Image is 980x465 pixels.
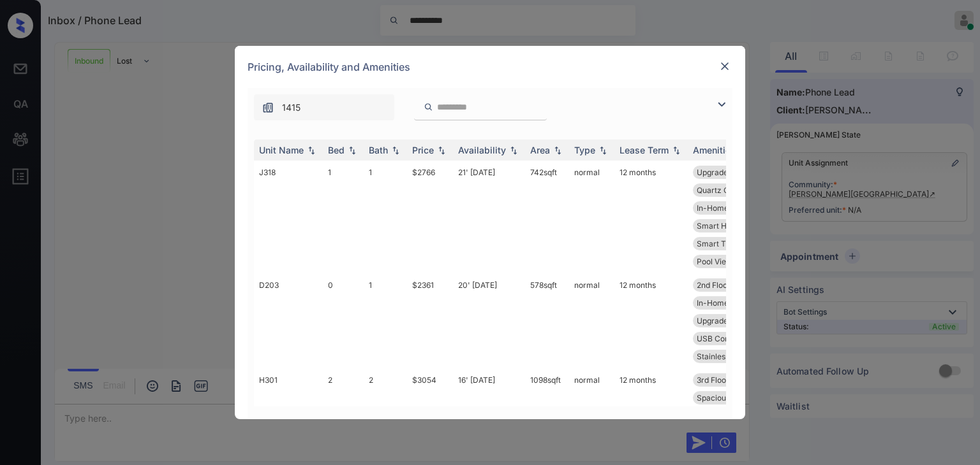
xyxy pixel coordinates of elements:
[254,368,323,445] td: H301
[697,185,761,195] span: Quartz Countert...
[525,161,569,273] td: 742 sqft
[453,368,525,445] td: 16' [DATE]
[718,60,731,73] img: close
[697,375,729,385] span: 3rd Floor
[697,280,731,290] span: 2nd Floor
[346,146,359,155] img: sorting
[530,145,550,155] div: Area
[453,161,525,273] td: 21' [DATE]
[282,101,301,115] span: 1415
[323,273,364,368] td: 0
[569,161,614,273] td: normal
[407,161,453,273] td: $2766
[424,101,433,113] img: icon-zuma
[697,203,766,213] span: In-Home Washer ...
[697,352,755,361] span: Stainless Steel...
[697,393,755,403] span: Spacious Closet
[670,146,683,155] img: sorting
[254,273,323,368] td: D203
[697,334,764,343] span: USB Compatible ...
[693,145,736,155] div: Amenities
[235,46,745,88] div: Pricing, Availability and Amenities
[697,298,766,308] span: In-Home Washer ...
[525,368,569,445] td: 1098 sqft
[614,161,688,273] td: 12 months
[407,273,453,368] td: $2361
[458,145,506,155] div: Availability
[305,146,318,155] img: sorting
[551,146,564,155] img: sorting
[569,273,614,368] td: normal
[328,145,345,155] div: Bed
[364,161,407,273] td: 1
[614,368,688,445] td: 12 months
[714,97,729,112] img: icon-zuma
[407,368,453,445] td: $3054
[697,221,762,231] span: Smart Home Lock
[614,273,688,368] td: 12 months
[597,146,609,155] img: sorting
[697,316,760,325] span: Upgrades: Studi...
[254,161,323,273] td: J318
[389,146,402,155] img: sorting
[453,273,525,368] td: 20' [DATE]
[435,146,448,155] img: sorting
[364,273,407,368] td: 1
[697,168,747,177] span: Upgrades: 1x1
[569,368,614,445] td: normal
[620,145,669,155] div: Lease Term
[697,239,766,248] span: Smart Thermosta...
[507,146,520,155] img: sorting
[323,161,364,273] td: 1
[323,368,364,445] td: 2
[574,145,595,155] div: Type
[525,273,569,368] td: 578 sqft
[262,101,274,114] img: icon-zuma
[259,145,304,155] div: Unit Name
[369,145,388,155] div: Bath
[697,257,732,266] span: Pool View
[412,145,434,155] div: Price
[364,368,407,445] td: 2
